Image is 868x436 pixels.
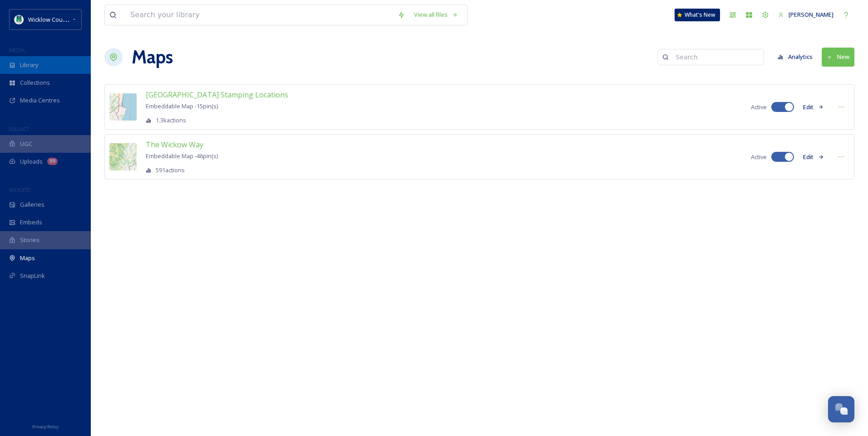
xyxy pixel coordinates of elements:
span: Embeddable Map - 15 pin(s) [146,102,218,110]
span: The Wickow Way [146,140,203,150]
a: What's New [675,9,720,21]
span: 591 actions [156,166,185,174]
span: COLLECT [9,126,29,132]
span: Media Centres [20,96,60,105]
span: Maps [20,254,35,262]
span: Uploads [20,157,43,166]
a: Privacy Policy [32,421,59,431]
button: Edit [799,98,829,116]
span: Library [20,61,38,69]
span: UGC [20,140,32,148]
button: Analytics [773,48,817,66]
span: Collections [20,78,50,87]
a: [PERSON_NAME] [774,6,838,24]
span: Embeddable Map - 46 pin(s) [146,152,218,160]
input: Search [671,48,759,66]
span: Active [751,153,767,161]
input: Search your library [126,5,393,25]
div: 99 [47,158,58,165]
a: Analytics [773,48,822,66]
img: download%20(9).png [15,15,24,24]
span: [GEOGRAPHIC_DATA] Stamping Locations [146,90,288,100]
span: [PERSON_NAME] [789,10,833,19]
span: 1.3k actions [156,116,186,125]
button: Open Chat [828,396,854,422]
a: View all files [409,6,463,24]
span: Privacy Policy [32,424,59,430]
span: SnapLink [20,271,45,280]
button: Edit [799,148,829,166]
span: Stories [20,236,39,244]
span: Wicklow County Council [28,15,92,24]
span: Embeds [20,218,42,227]
span: MEDIA [9,47,25,53]
span: WIDGETS [9,186,30,193]
span: Active [751,103,767,111]
a: Maps [132,44,173,71]
span: Galleries [20,200,44,209]
button: New [822,48,854,66]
